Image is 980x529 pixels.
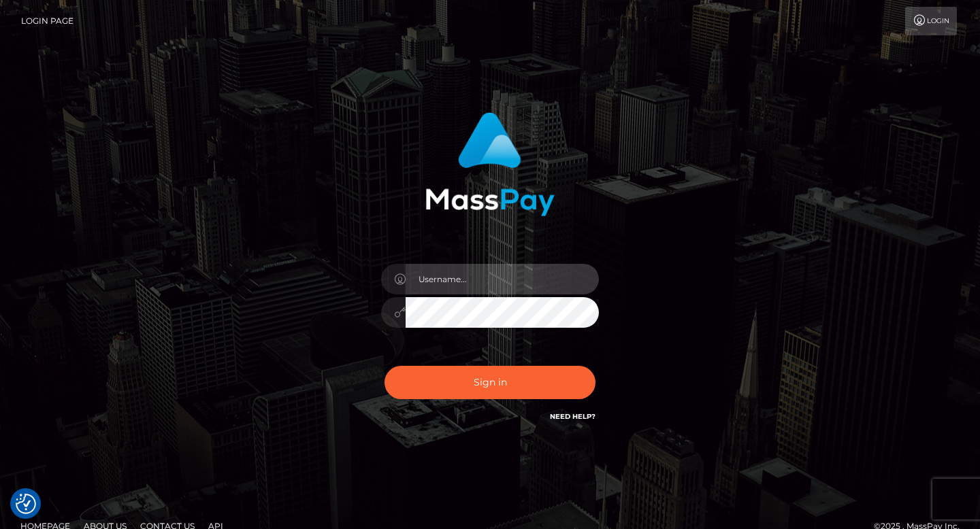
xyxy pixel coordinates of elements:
button: Consent Preferences [16,494,36,514]
a: Login Page [21,7,73,35]
button: Sign in [385,366,595,399]
a: Need Help? [550,412,595,421]
img: Revisit consent button [16,494,36,514]
a: Login [905,7,957,35]
img: MassPay Login [425,112,555,216]
input: Username... [406,264,599,294]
